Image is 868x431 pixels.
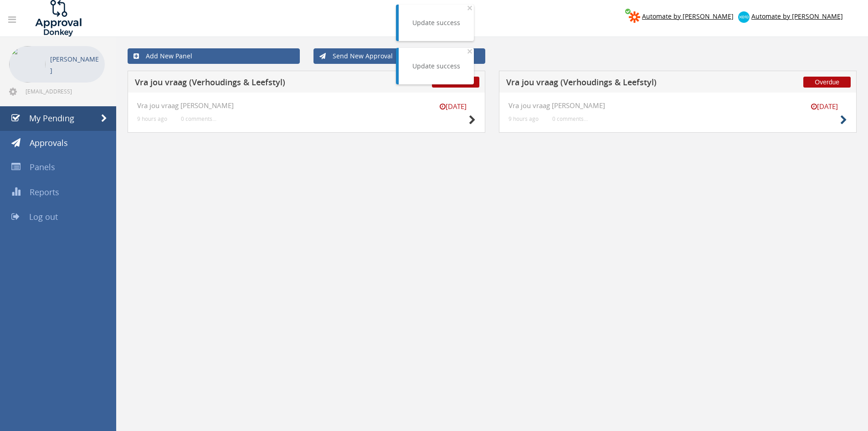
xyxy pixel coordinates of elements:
[128,48,300,64] a: Add New Panel
[50,53,100,76] p: [PERSON_NAME]
[135,78,375,89] h5: Vra jou vraag (Verhoudings & Leefstyl)
[751,12,843,21] span: Automate by [PERSON_NAME]
[26,88,103,95] span: [EMAIL_ADDRESS][DOMAIN_NAME]
[508,102,847,109] h4: Vra jou vraag [PERSON_NAME]
[430,102,476,111] small: [DATE]
[552,115,588,122] small: 0 comments...
[137,102,476,109] h4: Vra jou vraag [PERSON_NAME]
[642,12,734,21] span: Automate by [PERSON_NAME]
[412,62,460,71] div: Update success
[29,211,58,222] span: Log out
[30,161,55,172] span: Panels
[137,115,167,122] small: 9 hours ago
[30,137,68,148] span: Approvals
[801,102,847,111] small: [DATE]
[738,11,750,23] img: xero-logo.png
[313,48,486,64] a: Send New Approval
[629,11,640,23] img: zapier-logomark.png
[803,77,851,88] span: Overdue
[467,1,473,14] span: ×
[508,115,539,122] small: 9 hours ago
[181,115,216,122] small: 0 comments...
[30,187,59,197] span: Reports
[412,18,460,27] div: Update success
[506,78,746,89] h5: Vra jou vraag (Verhoudings & Leefstyl)
[29,113,74,124] span: My Pending
[467,45,473,57] span: ×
